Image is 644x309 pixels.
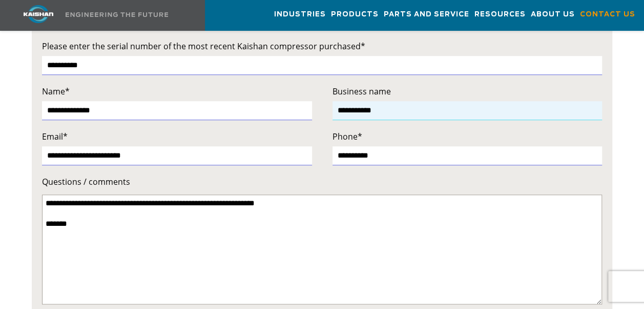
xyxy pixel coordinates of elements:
span: Contact Us [580,9,635,21]
label: Please enter the serial number of the most recent Kaishan compressor purchased* [42,39,601,53]
label: Phone* [333,129,602,144]
a: Contact Us [580,1,635,28]
span: Products [331,9,379,21]
span: About Us [531,9,575,21]
label: Email* [42,129,311,144]
span: Parts and Service [384,9,469,21]
a: About Us [531,1,575,28]
a: Industries [274,1,326,28]
label: Name* [42,84,311,99]
a: Products [331,1,379,28]
a: Parts and Service [384,1,469,28]
a: Resources [474,1,526,28]
span: Industries [274,9,326,21]
label: Business name [333,84,602,99]
span: Resources [474,9,526,21]
img: Engineering the future [66,12,168,17]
